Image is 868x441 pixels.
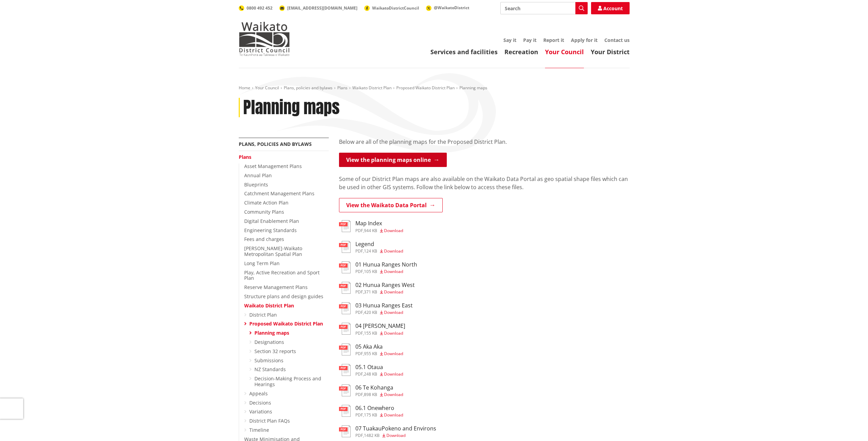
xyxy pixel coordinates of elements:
[279,5,357,11] a: [EMAIL_ADDRESS][DOMAIN_NAME]
[604,37,630,43] a: Contact us
[355,302,413,309] h3: 03 Hunua Ranges East
[571,37,598,43] a: Apply for it
[244,260,280,267] a: Long Term Plan
[339,153,447,167] a: View the planning maps online
[355,290,415,294] div: ,
[355,432,363,438] span: pdf
[339,261,351,273] img: document-pdf.svg
[355,344,403,350] h3: 05 Aka Aka
[339,344,351,355] img: document-pdf.svg
[339,138,630,146] p: Below are all of the planning maps for the Proposed District Plan.
[355,241,403,247] h3: Legend
[591,48,630,56] a: Your District
[339,241,351,253] img: document-pdf.svg
[355,413,403,417] div: ,
[837,412,861,437] iframe: Messenger Launcher
[384,412,403,418] span: Download
[244,302,294,309] a: Waikato District Plan
[339,302,351,314] img: document-pdf.svg
[523,37,536,43] a: Pay it
[355,372,403,376] div: ,
[255,85,279,91] a: Your Council
[384,228,403,233] span: Download
[355,289,363,295] span: pdf
[355,425,436,432] h3: 07 TuakauPokeno and Environs
[254,330,289,336] a: Planning maps
[239,85,630,91] nav: breadcrumb
[239,85,250,91] a: Home
[339,323,405,335] a: 04 [PERSON_NAME] pdf,155 KB Download
[384,309,403,315] span: Download
[355,228,363,233] span: pdf
[355,310,413,315] div: ,
[239,154,251,160] a: Plans
[364,392,377,397] span: 898 KB
[396,85,455,91] a: Proposed Waikato District Plan
[339,384,403,397] a: 06 Te Kohanga pdf,898 KB Download
[364,432,380,438] span: 1482 KB
[339,302,413,315] a: 03 Hunua Ranges East pdf,420 KB Download
[434,5,469,11] span: @WaikatoDistrict
[339,405,403,417] a: 06.1 Onewhero pdf,175 KB Download
[249,399,271,406] a: Decisions
[364,248,377,254] span: 124 KB
[244,284,308,290] a: Reserve Management Plans
[355,269,363,274] span: pdf
[254,366,286,372] a: NZ Standards
[239,22,290,56] img: Waikato District Council - Te Kaunihera aa Takiwaa o Waikato
[364,269,377,274] span: 105 KB
[355,392,363,397] span: pdf
[254,348,296,354] a: Section 32 reports
[591,2,630,14] a: Account
[355,249,403,253] div: ,
[364,412,377,418] span: 175 KB
[543,37,564,43] a: Report it
[355,393,403,397] div: ,
[339,220,351,232] img: document-pdf.svg
[503,37,516,43] a: Say it
[384,351,403,356] span: Download
[244,236,284,242] a: Fees and charges
[249,320,323,327] a: Proposed Waikato District Plan
[364,330,377,336] span: 155 KB
[339,175,630,191] p: Some of our District Plan maps are also available on the Waikato Data Portal as geo spatial shape...
[244,190,314,197] a: Catchment Management Plans
[339,261,417,274] a: 01 Hunua Ranges North pdf,105 KB Download
[384,269,403,274] span: Download
[244,163,302,169] a: Asset Management Plans
[244,209,284,215] a: Community Plans
[355,434,436,438] div: ,
[355,364,403,370] h3: 05.1 Otaua
[243,98,340,118] h1: Planning maps
[355,330,363,336] span: pdf
[364,309,377,315] span: 420 KB
[244,172,272,179] a: Annual Plan
[244,293,323,300] a: Structure plans and design guides
[430,48,498,56] a: Services and facilities
[355,261,417,268] h3: 01 Hunua Ranges North
[244,245,302,257] a: [PERSON_NAME]-Waikato Metropolitan Spatial Plan
[364,5,419,11] a: WaikatoDistrictCouncil
[339,241,403,253] a: Legend pdf,124 KB Download
[249,390,268,397] a: Appeals
[355,405,403,411] h3: 06.1 Onewhero
[244,218,299,224] a: Digital Enablement Plan
[244,199,289,206] a: Climate Action Plan
[339,405,351,417] img: document-pdf.svg
[249,408,272,415] a: Variations
[384,392,403,397] span: Download
[364,289,377,295] span: 371 KB
[339,384,351,396] img: document-pdf.svg
[337,85,348,91] a: Plans
[355,331,405,335] div: ,
[355,371,363,377] span: pdf
[364,228,377,233] span: 944 KB
[364,351,377,356] span: 955 KB
[545,48,584,56] a: Your Council
[287,5,357,11] span: [EMAIL_ADDRESS][DOMAIN_NAME]
[254,357,283,364] a: Submissions
[426,5,469,11] a: @WaikatoDistrict
[384,330,403,336] span: Download
[339,282,351,294] img: document-pdf.svg
[355,352,403,356] div: ,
